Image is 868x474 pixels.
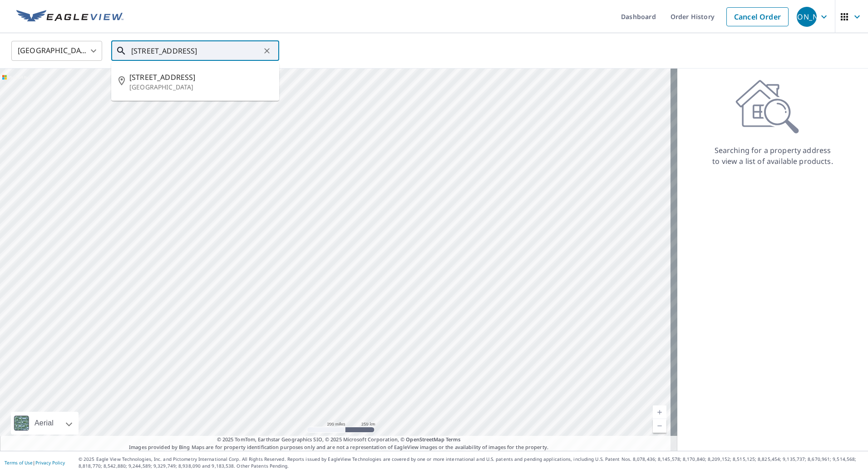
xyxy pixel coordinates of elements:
a: Current Level 5, Zoom In [653,405,666,419]
div: Aerial [11,412,79,434]
span: [STREET_ADDRESS] [129,72,272,83]
a: Cancel Order [726,7,789,26]
button: Clear [261,44,273,57]
p: © 2025 Eagle View Technologies, Inc. and Pictometry International Corp. All Rights Reserved. Repo... [79,456,863,469]
div: [PERSON_NAME] [797,7,817,27]
a: Current Level 5, Zoom Out [653,419,666,433]
a: Privacy Policy [35,459,65,466]
a: Terms [446,436,461,443]
div: [GEOGRAPHIC_DATA] [11,38,102,64]
img: EV Logo [16,10,123,24]
div: Aerial [32,412,56,434]
input: Search by address or latitude-longitude [131,38,261,64]
p: Searching for a property address to view a list of available products. [712,145,833,167]
p: | [5,460,65,465]
span: © 2025 TomTom, Earthstar Geographics SIO, © 2025 Microsoft Corporation, © [217,436,461,444]
p: [GEOGRAPHIC_DATA] [129,83,272,92]
a: OpenStreetMap [406,436,444,443]
a: Terms of Use [5,459,33,466]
